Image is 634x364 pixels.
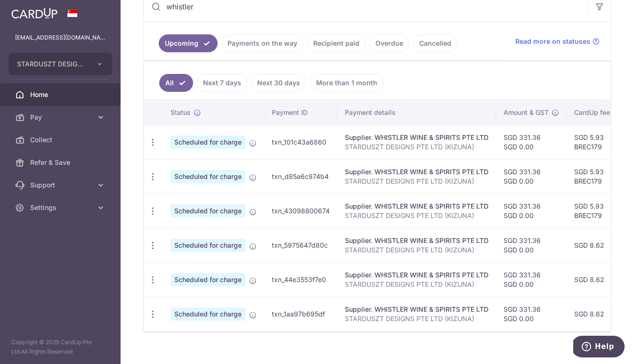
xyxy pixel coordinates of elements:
a: All [159,74,193,92]
td: SGD 331.36 SGD 0.00 [496,228,567,262]
span: Amount & GST [504,108,549,117]
a: Upcoming [159,34,218,52]
div: Supplier. WHISTLER WINE & SPIRITS PTE LTD [345,133,488,142]
td: SGD 5.93 BREC179 [567,194,628,228]
p: STARDUSZT DESIGNS PTE LTD (KIZUNA) [345,142,488,152]
td: SGD 331.36 SGD 0.00 [496,159,567,194]
span: Home [30,90,92,99]
td: SGD 331.36 SGD 0.00 [496,297,567,331]
span: Scheduled for charge [171,273,245,286]
button: STARDUSZT DESIGNS PRIVATE LIMITED [8,53,112,75]
p: STARDUSZT DESIGNS PTE LTD (KIZUNA) [345,280,488,289]
p: STARDUSZT DESIGNS PTE LTD (KIZUNA) [345,314,488,324]
span: Scheduled for charge [171,307,245,321]
td: txn_101c43a6860 [264,125,337,159]
td: SGD 331.36 SGD 0.00 [496,125,567,159]
a: Overdue [369,34,409,52]
span: Scheduled for charge [171,204,245,218]
th: Payment ID [264,100,337,125]
div: Supplier. WHISTLER WINE & SPIRITS PTE LTD [345,202,488,211]
span: CardUp fee [574,108,610,117]
p: STARDUSZT DESIGNS PTE LTD (KIZUNA) [345,245,488,255]
td: txn_1aa97b695df [264,297,337,331]
a: Recipient paid [307,34,366,52]
td: SGD 5.93 BREC179 [567,125,628,159]
td: SGD 8.62 [567,262,628,297]
a: Next 30 days [251,74,306,92]
a: Payments on the way [221,34,303,52]
span: Collect [30,135,92,145]
a: Cancelled [413,34,457,52]
iframe: Opens a widget where you can find more information [573,336,625,359]
img: CardUp [11,8,57,19]
th: Payment details [337,100,496,125]
td: SGD 331.36 SGD 0.00 [496,194,567,228]
div: Supplier. WHISTLER WINE & SPIRITS PTE LTD [345,167,488,177]
span: Scheduled for charge [171,136,245,149]
span: Scheduled for charge [171,170,245,183]
span: Support [30,180,92,190]
td: SGD 5.93 BREC179 [567,159,628,194]
div: Supplier. WHISTLER WINE & SPIRITS PTE LTD [345,270,488,280]
span: Read more on statuses [515,37,590,46]
td: txn_43098800674 [264,194,337,228]
td: txn_d85a6c974b4 [264,159,337,194]
td: txn_44e3553f7e0 [264,262,337,297]
a: Next 7 days [197,74,247,92]
div: Supplier. WHISTLER WINE & SPIRITS PTE LTD [345,305,488,314]
p: STARDUSZT DESIGNS PTE LTD (KIZUNA) [345,177,488,186]
span: STARDUSZT DESIGNS PRIVATE LIMITED [17,59,87,69]
td: SGD 331.36 SGD 0.00 [496,262,567,297]
td: SGD 8.62 [567,297,628,331]
p: [EMAIL_ADDRESS][DOMAIN_NAME] [15,33,106,42]
span: Pay [30,113,92,122]
a: More than 1 month [310,74,383,92]
td: SGD 8.62 [567,228,628,262]
p: STARDUSZT DESIGNS PTE LTD (KIZUNA) [345,211,488,220]
span: Refer & Save [30,158,92,167]
span: Status [171,108,191,117]
a: Read more on statuses [515,37,600,46]
span: Scheduled for charge [171,239,245,252]
td: txn_5975647d80c [264,228,337,262]
div: Supplier. WHISTLER WINE & SPIRITS PTE LTD [345,236,488,245]
span: Settings [30,203,92,212]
